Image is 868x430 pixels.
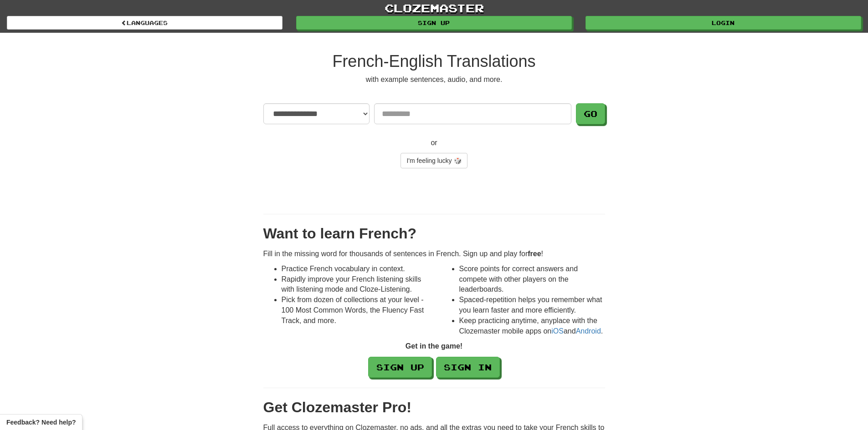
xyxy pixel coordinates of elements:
[528,250,541,258] strong: free
[551,327,564,335] a: iOS
[459,316,605,337] li: Keep practicing anytime, anyplace with the Clozemaster mobile apps on and .
[263,75,605,85] p: with example sentences, audio, and more.
[7,16,282,30] a: Languages
[263,52,605,71] h1: French-English Translations
[282,295,427,326] li: Pick from dozen of collections at your level - 100 Most Common Words, the Fluency Fast Track, and...
[436,357,500,378] a: Sign in
[296,16,572,30] a: Sign up
[576,103,605,124] button: Go
[282,264,427,274] li: Practice French vocabulary in context.
[459,295,605,316] li: Spaced-repetition helps you remember what you learn faster and more efficiently.
[586,16,861,30] a: Login
[263,223,605,244] div: Want to learn French?
[401,153,467,168] a: I'm feeling lucky 🎲
[576,327,601,335] a: Android
[374,103,571,124] input: Translate
[263,397,605,418] div: Get Clozemaster Pro!
[459,264,605,295] li: Score points for correct answers and compete with other players on the leaderboards.
[368,357,432,378] a: Sign up
[263,249,605,259] p: Fill in the missing word for thousands of sentences in French. Sign up and play for !
[6,418,76,427] span: Open feedback widget
[282,274,427,295] li: Rapidly improve your French listening skills with listening mode and Cloze-Listening.
[263,138,605,148] p: or
[406,342,462,350] strong: Get in the game!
